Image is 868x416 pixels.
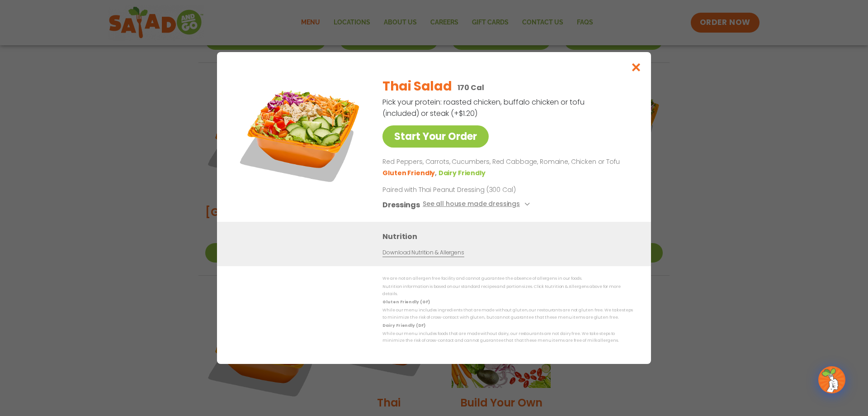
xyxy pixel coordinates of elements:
p: Red Peppers, Carrots, Cucumbers, Red Cabbage, Romaine, Chicken or Tofu [382,157,629,167]
h3: Dressings [382,199,420,210]
li: Gluten Friendly [382,168,438,178]
p: While our menu includes ingredients that are made without gluten, our restaurants are not gluten ... [382,307,633,321]
li: Dairy Friendly [439,168,487,178]
h2: Thai Salad [382,77,452,96]
h3: Nutrition [382,231,637,242]
button: See all house made dressings [423,199,533,210]
a: Start Your Order [382,125,489,148]
a: Download Nutrition & Allergens [382,249,464,257]
img: Featured product photo for Thai Salad [237,70,364,197]
p: While our menu includes foods that are made without dairy, our restaurants are not dairy free. We... [382,330,633,344]
p: We are not an allergen free facility and cannot guarantee the absence of allergens in our foods. [382,275,633,282]
strong: Gluten Friendly (GF) [382,299,429,305]
p: Pick your protein: roasted chicken, buffalo chicken or tofu (included) or steak (+$1.20) [382,96,586,119]
strong: Dairy Friendly (DF) [382,323,425,328]
img: wpChatIcon [819,367,844,392]
p: Nutrition information is based on our standard recipes and portion sizes. Click Nutrition & Aller... [382,283,633,297]
button: Close modal [622,52,651,82]
p: 170 Cal [458,82,484,93]
p: Paired with Thai Peanut Dressing (300 Cal) [382,185,550,195]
